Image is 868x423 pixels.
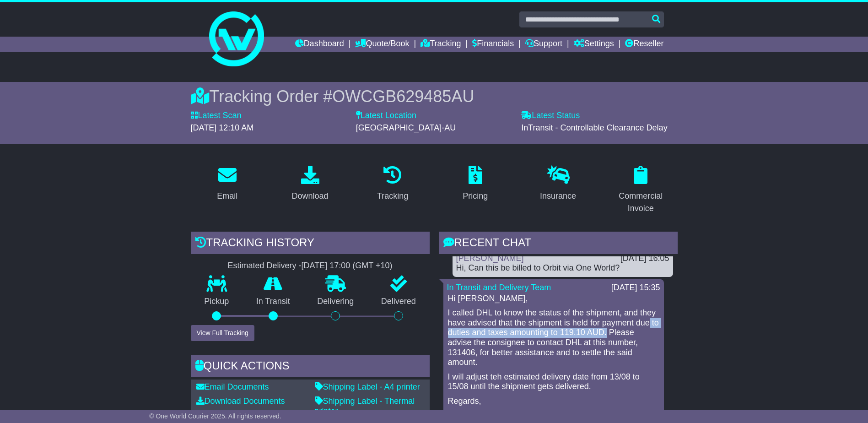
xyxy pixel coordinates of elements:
div: [DATE] 16:05 [620,254,669,264]
a: Settings [574,37,614,52]
div: Email [217,190,237,202]
a: Quote/Book [355,37,409,52]
span: OWCGB629485AU [332,87,474,106]
span: © One World Courier 2025. All rights reserved. [149,412,281,420]
div: Hi, Can this be billed to Orbit via One World? [456,263,669,273]
a: Tracking [371,163,414,206]
label: Latest Scan [191,111,242,121]
label: Latest Location [356,111,416,121]
div: Download [291,190,328,202]
div: Commercial Invoice [610,190,672,215]
span: [DATE] 12:10 AM [191,123,254,132]
a: Insurance [534,163,582,206]
div: [DATE] 17:00 (GMT +10) [302,261,393,271]
div: Tracking history [191,232,430,256]
a: Pricing [457,163,494,206]
div: RECENT CHAT [439,232,678,256]
p: Regards, [448,396,659,407]
div: Tracking Order # [191,87,678,106]
div: Tracking [377,190,408,202]
p: Delivered [367,297,430,307]
button: View Full Tracking [191,325,254,341]
a: In Transit and Delivery Team [447,283,551,292]
a: Financials [472,37,514,52]
div: [DATE] 15:35 [611,283,660,293]
div: Estimated Delivery - [191,261,430,271]
a: Shipping Label - Thermal printer [315,396,415,416]
a: Commercial Invoice [604,163,678,218]
a: Tracking [421,37,461,52]
div: Pricing [463,190,488,202]
a: Support [525,37,562,52]
a: Shipping Label - A4 printer [315,382,420,391]
p: Pickup [191,297,243,307]
a: [PERSON_NAME] [456,254,524,263]
p: I will adjust teh estimated delivery date from 13/08 to 15/08 until the shipment gets delivered. [448,372,659,392]
label: Latest Status [521,111,580,121]
a: Reseller [625,37,663,52]
a: Dashboard [295,37,344,52]
a: Download Documents [196,396,285,406]
p: In Transit [243,297,304,307]
div: Quick Actions [191,355,430,380]
a: Email [211,163,243,206]
span: InTransit - Controllable Clearance Delay [521,123,667,132]
a: Email Documents [196,382,269,391]
p: Delivering [304,297,368,307]
span: [GEOGRAPHIC_DATA]-AU [356,123,456,132]
div: Insurance [540,190,576,202]
a: Download [286,163,334,206]
p: Hi [PERSON_NAME], [448,294,659,304]
p: I called DHL to know the status of the shipment, and they have advised that the shipment is held ... [448,308,659,368]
